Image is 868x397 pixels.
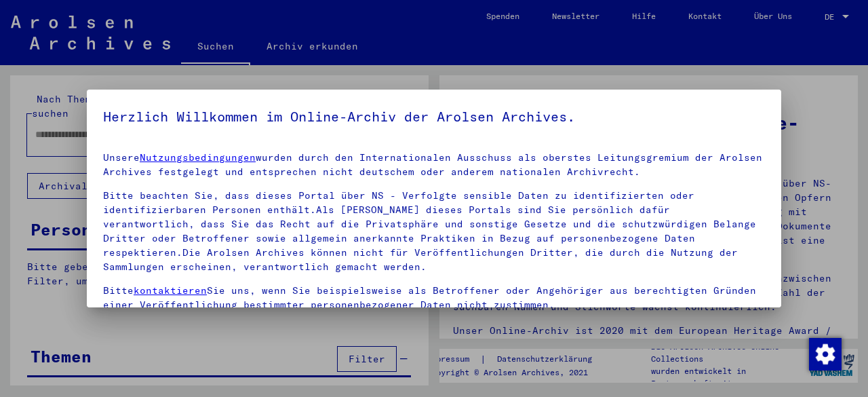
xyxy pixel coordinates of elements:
p: Unsere wurden durch den Internationalen Ausschuss als oberstes Leitungsgremium der Arolsen Archiv... [103,151,765,179]
img: Zustimmung ändern [809,338,842,371]
div: Zustimmung ändern [808,337,841,370]
a: kontaktieren [134,284,207,297]
p: Bitte beachten Sie, dass dieses Portal über NS - Verfolgte sensible Daten zu identifizierten oder... [103,189,765,274]
a: Nutzungsbedingungen [140,151,256,164]
h5: Herzlich Willkommen im Online-Archiv der Arolsen Archives. [103,106,765,128]
p: Bitte Sie uns, wenn Sie beispielsweise als Betroffener oder Angehöriger aus berechtigten Gründen ... [103,284,765,312]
